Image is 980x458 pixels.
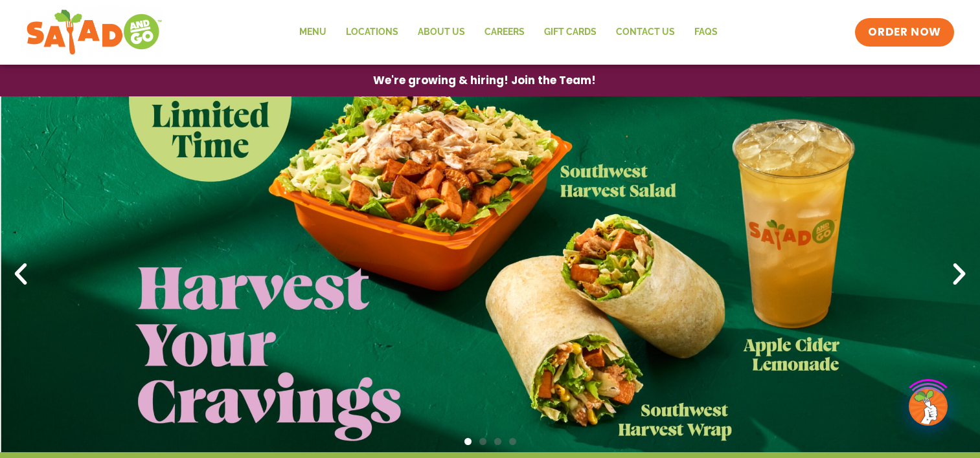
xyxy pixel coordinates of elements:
[336,17,408,47] a: Locations
[945,260,974,289] div: Next slide
[354,65,615,96] a: We're growing & hiring! Join the Team!
[373,75,596,86] span: We're growing & hiring! Join the Team!
[509,438,516,445] span: Go to slide 4
[408,17,475,47] a: About Us
[290,17,727,47] nav: Menu
[606,17,685,47] a: Contact Us
[494,438,501,445] span: Go to slide 3
[26,6,163,58] img: new-SAG-logo-768×292
[290,17,336,47] a: Menu
[685,17,727,47] a: FAQs
[855,18,953,47] a: ORDER NOW
[475,17,534,47] a: Careers
[479,438,486,445] span: Go to slide 2
[6,260,35,289] div: Previous slide
[464,438,472,445] span: Go to slide 1
[534,17,606,47] a: GIFT CARDS
[868,25,940,40] span: ORDER NOW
